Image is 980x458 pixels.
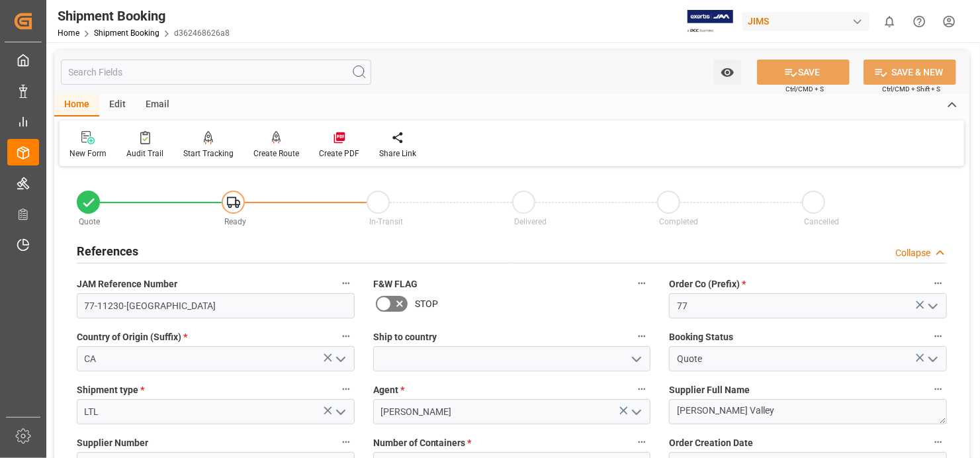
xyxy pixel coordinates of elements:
button: Order Creation Date [930,434,947,451]
div: Email [136,94,179,116]
button: open menu [714,60,741,85]
img: Exertis%20JAM%20-%20Email%20Logo.jpg_1722504956.jpg [688,10,733,33]
span: In-Transit [369,217,403,226]
button: Booking Status [930,328,947,345]
div: Collapse [895,246,930,260]
button: SAVE & NEW [864,60,956,85]
button: open menu [330,402,349,422]
span: Supplier Full Name [669,383,750,397]
button: show 0 new notifications [875,7,905,36]
div: Shipment Booking [58,6,230,26]
div: Share Link [379,148,416,160]
span: STOP [415,297,438,311]
button: SAVE [757,60,850,85]
button: Supplier Full Name [930,381,947,398]
input: Search Fields [61,60,371,85]
span: Order Creation Date [669,436,753,450]
span: Ctrl/CMD + S [785,84,824,94]
span: Booking Status [669,330,733,344]
input: Type to search/select [77,346,355,371]
div: Start Tracking [183,148,234,160]
div: JIMS [742,12,869,31]
div: Home [54,94,99,116]
span: Number of Containers [373,436,472,450]
div: Audit Trail [126,148,163,160]
div: Edit [99,94,136,116]
button: Supplier Number [337,434,355,451]
button: Agent * [633,381,650,398]
span: Ship to country [373,330,437,344]
a: Shipment Booking [94,28,159,38]
a: Home [58,28,79,38]
button: Help Center [905,7,934,36]
button: Order Co (Prefix) * [930,275,947,292]
span: JAM Reference Number [77,277,177,291]
div: Create PDF [319,148,359,160]
span: Ready [224,217,246,226]
button: open menu [922,296,942,316]
span: Agent [373,383,404,397]
span: Country of Origin (Suffix) [77,330,187,344]
button: Country of Origin (Suffix) * [337,328,355,345]
button: open menu [626,349,646,369]
span: Supplier Number [77,436,148,450]
span: F&W FLAG [373,277,418,291]
span: Quote [79,217,101,226]
button: open menu [330,349,349,369]
button: JIMS [742,9,875,34]
div: Create Route [253,148,299,160]
button: Number of Containers * [633,434,650,451]
button: JAM Reference Number [337,275,355,292]
button: F&W FLAG [633,275,650,292]
span: Cancelled [804,217,839,226]
span: Shipment type [77,383,144,397]
span: Order Co (Prefix) [669,277,746,291]
span: Completed [659,217,698,226]
button: Shipment type * [337,381,355,398]
h2: References [77,242,138,260]
button: open menu [626,402,646,422]
textarea: [PERSON_NAME] Valley [669,399,947,424]
button: Ship to country [633,328,650,345]
div: New Form [69,148,107,160]
button: open menu [922,349,942,369]
span: Delivered [514,217,547,226]
span: Ctrl/CMD + Shift + S [882,84,940,94]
